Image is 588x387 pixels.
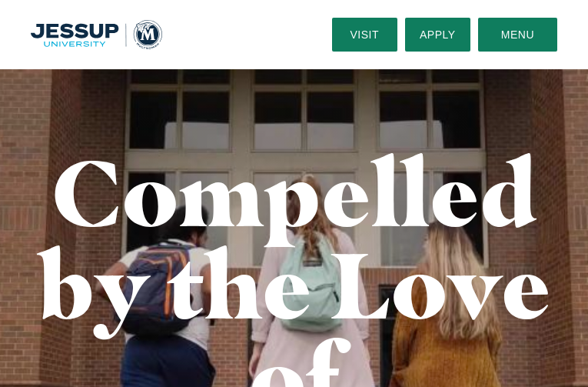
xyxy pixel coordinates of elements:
img: Multnomah University Logo [31,20,162,49]
a: Visit [332,18,397,52]
a: Apply [405,18,470,52]
a: Home [31,20,162,49]
button: Menu [478,18,557,52]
